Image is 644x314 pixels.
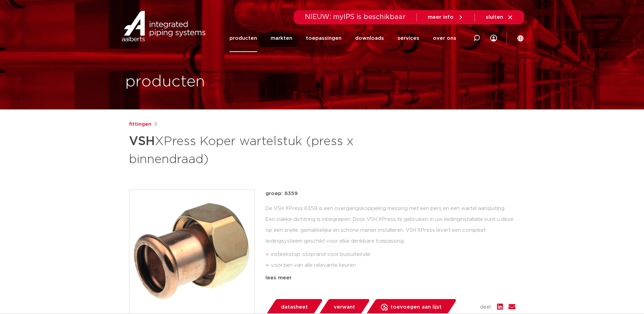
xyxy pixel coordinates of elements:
span: sluiten [486,15,503,20]
a: over ons [433,24,456,52]
strong: VSH [129,135,155,147]
h1: XPress Koper wartelstuk (press x binnendraad) [129,131,384,168]
div: my IPS [490,24,497,52]
a: sluiten [486,14,513,20]
span: verwant [334,302,355,313]
a: producten [229,24,257,52]
a: meer info [428,14,464,20]
li: voorzien van alle relevante keuren [271,260,515,271]
a: fittingen [129,120,151,128]
span: toevoegen aan lijst [390,302,442,313]
a: services [398,24,419,52]
span: meer info [428,15,454,20]
li: Leak Before Pressed-functie [271,271,515,282]
h1: producten [125,71,205,93]
nav: Menu [229,24,456,52]
div: De VSH XPress 6359 is een overgangskoppeling messing met een pers en een wartel aansluiting. Een ... [265,203,515,271]
p: groep: 6359 [265,190,515,198]
a: downloads [355,24,384,52]
span: NIEUW: myIPS is beschikbaar [305,14,406,20]
div: lees meer [265,274,515,282]
li: insteekstop: stoprand voor buisuiteinde [271,249,515,260]
a: markten [271,24,292,52]
span: datasheet [281,302,308,313]
span: deel: [480,303,492,311]
a: toepassingen [306,24,342,52]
